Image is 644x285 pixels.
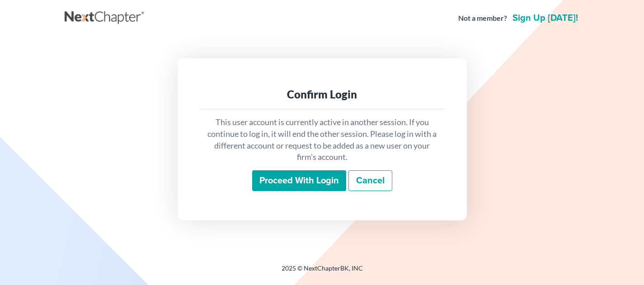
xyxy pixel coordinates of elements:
div: 2025 © NextChapterBK, INC [65,264,580,280]
div: Confirm Login [207,87,438,102]
a: Cancel [348,170,392,191]
strong: Not a member? [458,13,507,23]
a: Sign up [DATE]! [511,14,580,23]
input: Proceed with login [252,170,346,191]
p: This user account is currently active in another session. If you continue to log in, it will end ... [207,117,438,163]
